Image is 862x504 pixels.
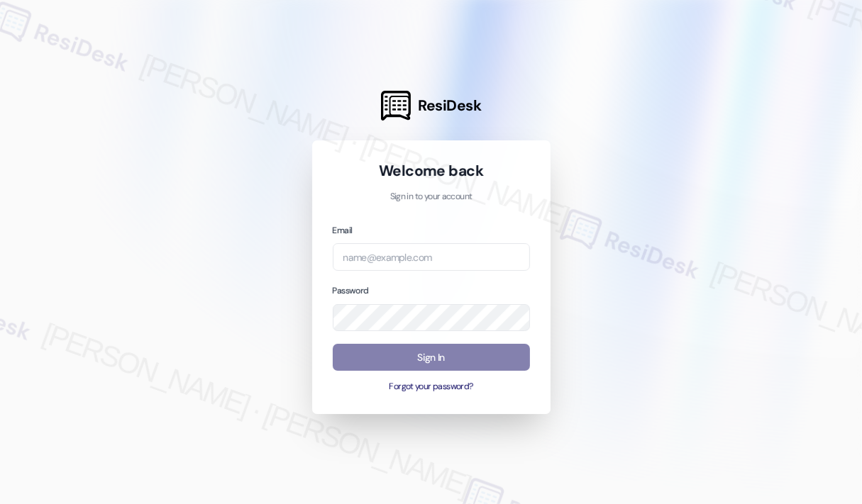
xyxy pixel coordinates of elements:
[381,91,411,121] img: ResiDesk Logo
[333,243,530,271] input: name@example.com
[418,96,481,116] span: ResiDesk
[333,344,530,371] button: Sign In
[333,381,530,393] button: Forgot your password?
[333,191,530,203] p: Sign in to your account
[333,225,353,236] label: Email
[333,285,369,296] label: Password
[333,161,530,181] h1: Welcome back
